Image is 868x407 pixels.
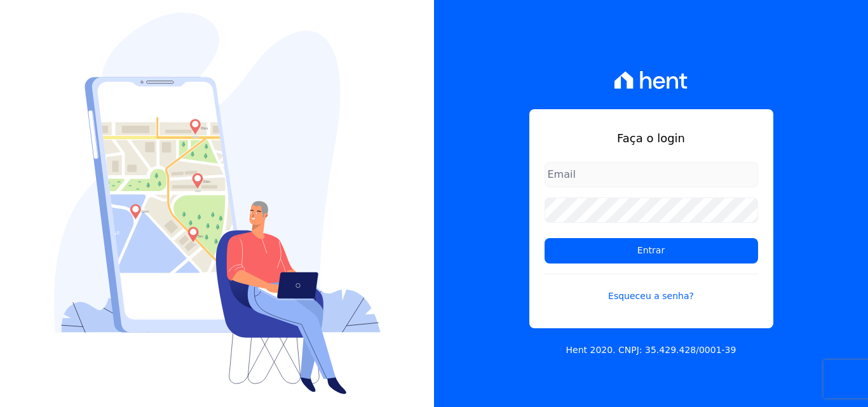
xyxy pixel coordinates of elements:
input: Email [545,162,758,187]
p: Hent 2020. CNPJ: 35.429.428/0001-39 [566,344,736,357]
h1: Faça o login [545,130,758,147]
input: Entrar [545,238,758,264]
img: Login [54,13,381,394]
a: Esqueceu a senha? [545,274,758,303]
